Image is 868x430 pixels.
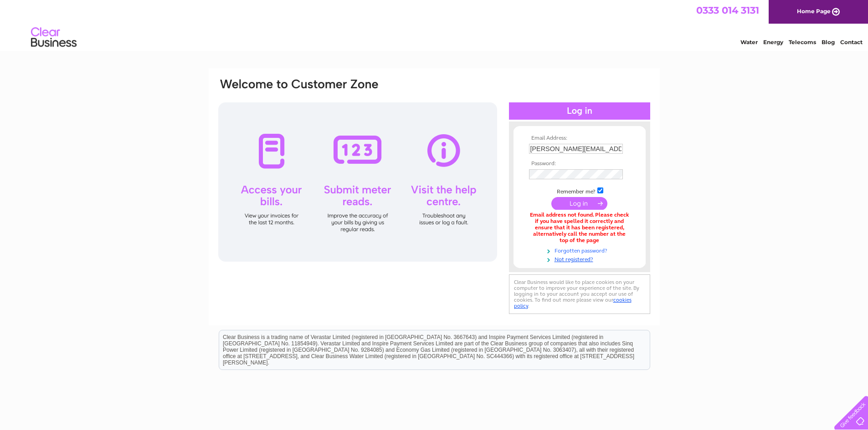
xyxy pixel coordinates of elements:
a: Blog [822,39,835,46]
img: logo.png [31,24,77,51]
a: Energy [763,39,783,46]
a: 0333 014 3131 [696,5,759,16]
a: Water [740,39,758,46]
td: Remember me? [527,186,632,195]
a: Not registered? [529,254,632,263]
input: Submit [551,197,607,210]
a: Contact [840,39,863,46]
th: Password: [527,161,632,167]
div: Email address not found. Please check if you have spelled it correctly and ensure that it has bee... [529,212,630,243]
a: Forgotten password? [529,246,632,254]
div: Clear Business is a trading name of Verastar Limited (registered in [GEOGRAPHIC_DATA] No. 3667643... [219,5,650,44]
a: Telecoms [789,39,816,46]
a: cookies policy [514,297,632,309]
div: Clear Business would like to place cookies on your computer to improve your experience of the sit... [509,274,650,314]
th: Email Address: [527,135,632,142]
